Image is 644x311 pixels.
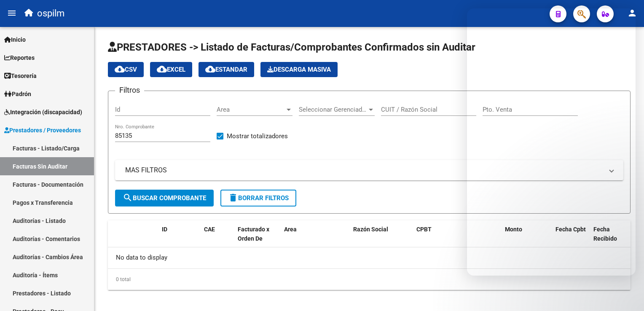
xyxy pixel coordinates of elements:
[108,62,144,77] button: CSV
[467,8,636,276] iframe: Intercom live chat
[205,64,215,74] mat-icon: cloud_download
[123,194,206,202] span: Buscar Comprobante
[4,126,81,135] span: Prestadores / Proveedores
[4,89,31,99] span: Padrón
[4,107,82,117] span: Integración (discapacidad)
[299,106,367,113] span: Seleccionar Gerenciador
[157,66,185,73] span: EXCEL
[201,220,234,257] datatable-header-cell: CAE
[4,35,26,44] span: Inicio
[234,220,281,257] datatable-header-cell: Facturado x Orden De
[220,190,296,206] button: Borrar Filtros
[350,220,413,257] datatable-header-cell: Razón Social
[281,220,338,257] datatable-header-cell: Area
[115,66,137,73] span: CSV
[205,66,247,73] span: Estandar
[108,247,631,268] div: No data to display
[228,194,289,202] span: Borrar Filtros
[150,62,192,77] button: EXCEL
[108,269,631,290] div: 0 total
[7,8,17,18] mat-icon: menu
[108,41,475,53] span: PRESTADORES -> Listado de Facturas/Comprobantes Confirmados sin Auditar
[125,166,603,175] mat-panel-title: MAS FILTROS
[123,193,133,203] mat-icon: search
[4,71,37,80] span: Tesorería
[228,193,238,203] mat-icon: delete
[416,226,432,233] span: CPBT
[157,64,167,74] mat-icon: cloud_download
[158,220,201,257] datatable-header-cell: ID
[615,282,636,303] iframe: Intercom live chat
[227,131,288,141] span: Mostrar totalizadores
[4,53,35,62] span: Reportes
[162,226,167,233] span: ID
[413,220,502,257] datatable-header-cell: CPBT
[267,66,331,73] span: Descarga Masiva
[217,106,285,113] span: Area
[199,62,254,77] button: Estandar
[284,226,297,233] span: Area
[115,84,144,96] h3: Filtros
[115,64,125,74] mat-icon: cloud_download
[238,226,269,242] span: Facturado x Orden De
[204,226,215,233] span: CAE
[260,62,338,77] button: Descarga Masiva
[115,190,214,206] button: Buscar Comprobante
[37,4,64,23] span: ospilm
[353,226,388,233] span: Razón Social
[260,62,338,77] app-download-masive: Descarga masiva de comprobantes (adjuntos)
[115,160,623,180] mat-expansion-panel-header: MAS FILTROS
